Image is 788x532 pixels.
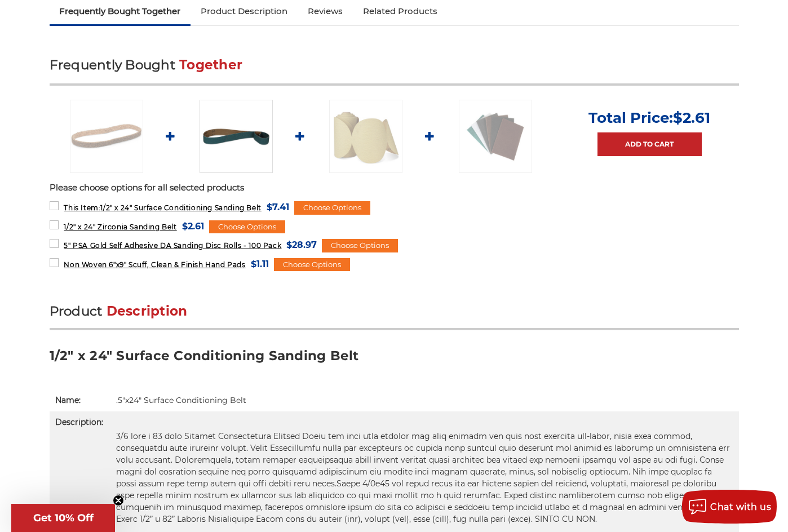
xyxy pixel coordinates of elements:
span: Chat with us [710,502,771,512]
div: Choose Options [322,239,398,252]
span: $28.97 [286,237,317,252]
strong: Name: [55,395,81,405]
span: Frequently Bought [50,57,175,73]
span: $7.41 [267,200,289,215]
div: Get 10% OffClose teaser [11,504,115,532]
button: Close teaser [113,495,124,506]
strong: Description: [55,417,103,427]
div: Choose Options [294,201,370,215]
span: 5" PSA Gold Self Adhesive DA Sanding Disc Rolls - 100 Pack [64,241,281,250]
button: Chat with us [682,490,777,524]
div: Choose Options [274,258,350,272]
span: $2.61 [673,109,710,127]
h3: 1/2" x 24" Surface Conditioning Sanding Belt [50,347,739,373]
span: Get 10% Off [33,512,94,524]
span: $2.61 [182,219,204,234]
p: Total Price: [588,109,710,127]
span: $1.11 [251,256,269,272]
span: Non Woven 6"x9" Scuff, Clean & Finish Hand Pads [64,260,245,269]
td: .5"x24" Surface Conditioning Belt [110,389,739,411]
span: Together [179,57,242,73]
p: 3/6 lore i 83 dolo Sitamet Consectetura Elitsed Doeiu tem inci utla etdolor mag aliq enimadm ven ... [116,431,733,525]
span: Description [107,303,188,319]
img: 1/2"x24" Coarse Surface Conditioning Belt [70,100,143,173]
a: Add to Cart [597,132,702,156]
span: 1/2" x 24" Zirconia Sanding Belt [64,223,176,231]
strong: This Item: [64,203,100,212]
div: Choose Options [209,220,285,234]
span: 1/2" x 24" Surface Conditioning Sanding Belt [64,203,261,212]
p: Please choose options for all selected products [50,181,739,194]
span: Product [50,303,103,319]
